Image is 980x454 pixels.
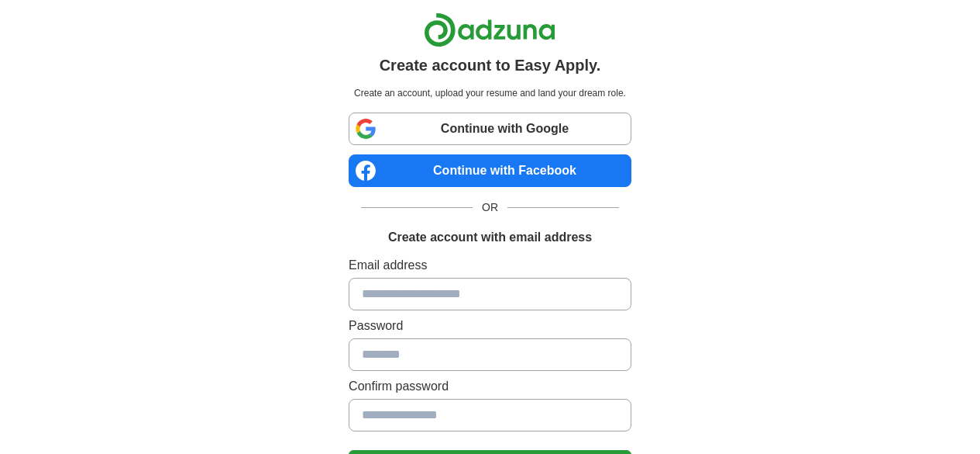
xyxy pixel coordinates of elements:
[380,54,601,77] h1: Create account to Easy Apply.
[424,12,555,47] img: Adzuna logo
[349,256,631,275] label: Email address
[473,199,507,216] span: OR
[349,113,631,145] a: Continue with Google
[349,317,631,335] label: Password
[349,154,631,187] a: Continue with Facebook
[349,377,631,396] label: Confirm password
[352,86,628,100] p: Create an account, upload your resume and land your dream role.
[388,228,592,247] h1: Create account with email address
